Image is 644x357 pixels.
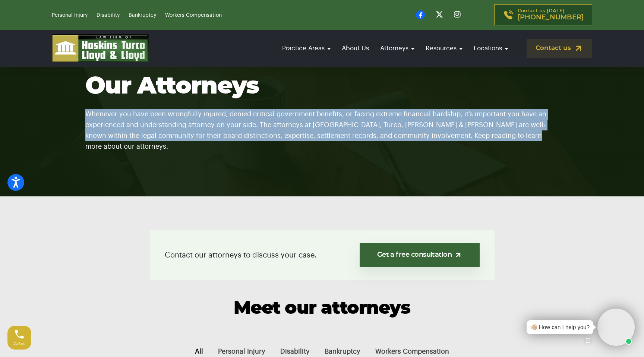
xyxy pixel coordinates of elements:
img: arrow-up-right-light.svg [454,251,462,259]
a: Locations [470,38,512,59]
div: 👋🏼 How can I help you? [530,323,590,332]
div: Contact our attorneys to discuss your case. [150,230,495,280]
h2: Meet our attorneys [85,299,559,319]
img: logo [52,34,149,62]
a: Attorneys [376,38,418,59]
a: Workers Compensation [165,13,222,18]
span: Call us [14,342,25,346]
a: Bankruptcy [129,13,156,18]
span: [PHONE_NUMBER] [518,14,584,21]
a: Contact us [527,39,592,58]
p: Whenever you have been wrongfully injured, denied critical government benefits, or facing extreme... [85,99,559,152]
a: About Us [338,38,373,59]
a: Open chat [580,333,596,348]
a: Practice Areas [278,38,334,59]
a: Resources [422,38,466,59]
a: Disability [97,13,120,18]
a: Personal Injury [52,13,88,18]
a: Contact us [DATE][PHONE_NUMBER] [494,4,592,25]
p: Contact us [DATE] [518,9,584,21]
a: Get a free consultation [360,243,479,267]
h1: Our Attorneys [85,73,559,99]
